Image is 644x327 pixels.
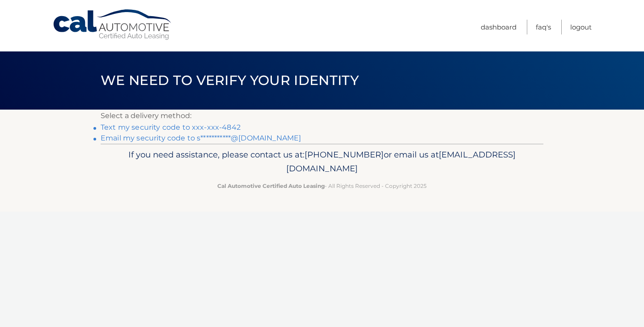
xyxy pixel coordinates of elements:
[101,72,359,89] span: We need to verify your identity
[101,110,543,122] p: Select a delivery method:
[217,183,325,189] strong: Cal Automotive Certified Auto Leasing
[52,9,173,41] a: Cal Automotive
[305,149,384,160] span: [PHONE_NUMBER]
[106,181,538,191] p: - All Rights Reserved - Copyright 2025
[570,20,592,34] a: Logout
[106,148,538,176] p: If you need assistance, please contact us at: or email us at
[536,20,551,34] a: FAQ's
[481,20,517,34] a: Dashboard
[101,123,241,132] a: Text my security code to xxx-xxx-4842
